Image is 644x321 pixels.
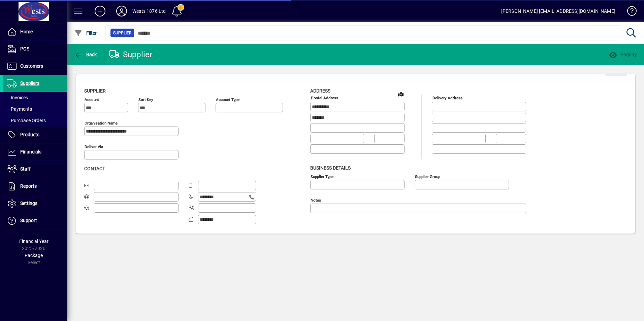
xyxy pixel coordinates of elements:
[138,97,153,102] mat-label: Sort key
[311,198,321,202] mat-label: Notes
[73,27,99,39] button: Filter
[20,80,39,86] span: Suppliers
[605,64,627,76] button: Edit
[501,6,615,16] div: [PERSON_NAME] [EMAIL_ADDRESS][DOMAIN_NAME]
[3,195,67,212] a: Settings
[7,118,46,123] span: Purchase Orders
[85,144,103,149] mat-label: Deliver via
[3,127,67,143] a: Products
[395,88,406,99] a: View on map
[19,239,49,244] span: Financial Year
[20,46,29,51] span: POS
[74,52,97,57] span: Back
[20,201,37,206] span: Settings
[7,95,28,100] span: Invoices
[3,58,67,75] a: Customers
[113,30,131,36] span: Supplier
[85,121,118,126] mat-label: Organisation name
[73,48,99,61] button: Back
[3,212,67,229] a: Support
[3,115,67,126] a: Purchase Orders
[3,103,67,115] a: Payments
[310,88,330,94] span: Address
[3,144,67,160] a: Financials
[3,178,67,195] a: Reports
[20,218,37,223] span: Support
[20,29,33,34] span: Home
[20,183,37,189] span: Reports
[109,49,153,60] div: Supplier
[7,106,32,112] span: Payments
[3,24,67,40] a: Home
[415,174,440,179] mat-label: Supplier group
[310,165,351,171] span: Business details
[622,1,636,23] a: Knowledge Base
[20,149,41,154] span: Financials
[111,5,132,17] button: Profile
[132,6,166,16] div: Wests 1876 Ltd
[20,132,39,137] span: Products
[3,161,67,178] a: Staff
[84,166,105,171] span: Contact
[3,92,67,103] a: Invoices
[216,97,239,102] mat-label: Account Type
[84,88,106,94] span: Supplier
[25,253,43,258] span: Package
[20,166,31,172] span: Staff
[3,41,67,58] a: POS
[85,97,99,102] mat-label: Account
[89,5,111,17] button: Add
[67,48,104,61] app-page-header-button: Back
[311,174,333,179] mat-label: Supplier type
[20,63,43,69] span: Customers
[74,30,97,36] span: Filter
